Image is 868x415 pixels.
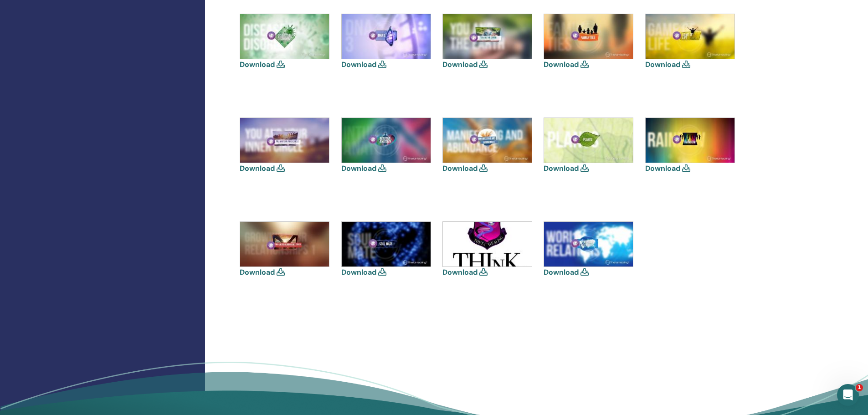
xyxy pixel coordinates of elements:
[341,164,376,173] a: Download
[240,14,329,59] img: disease.jpg
[856,384,863,391] span: 1
[544,222,633,266] img: world.jpg
[342,14,431,59] img: dna-3.jpg
[646,118,734,163] img: rainbow.jpg
[342,118,431,163] img: intuitive.jpg
[646,14,734,59] img: game.jpg
[544,14,633,59] img: family-ties.jpg
[443,222,532,266] img: think-shield.jpg
[442,164,478,173] a: Download
[240,164,275,173] a: Download
[544,267,579,277] a: Download
[645,60,680,69] a: Download
[240,118,329,163] img: inner-circle.jpg
[544,164,579,173] a: Download
[240,60,275,69] a: Download
[341,60,376,69] a: Download
[645,164,680,173] a: Download
[342,222,431,266] img: soul-mate.jpg
[544,118,633,163] img: plants.jpg
[240,222,329,266] img: significant-other.jpg
[240,267,275,277] a: Download
[443,14,532,59] img: earth.jpg
[341,267,376,277] a: Download
[443,118,532,163] img: manifesting.jpg
[544,60,579,69] a: Download
[442,60,478,69] a: Download
[442,267,478,277] a: Download
[837,384,859,406] iframe: Intercom live chat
